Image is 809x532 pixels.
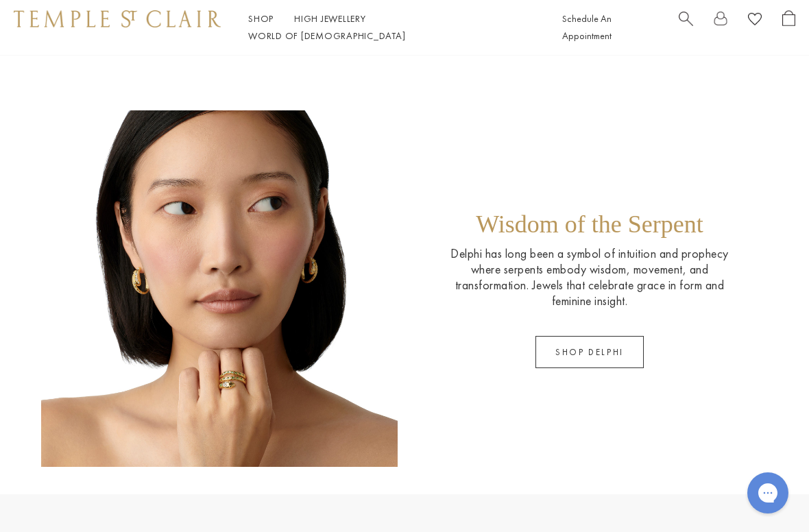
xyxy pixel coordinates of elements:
[748,10,762,32] a: View Wishlist
[562,12,612,42] a: Schedule An Appointment
[782,10,795,45] a: Open Shopping Bag
[535,336,644,368] a: SHOP DELPHI
[248,10,531,45] nav: Main navigation
[476,210,703,245] p: Wisdom of the Serpent
[740,468,795,518] iframe: Gorgias live chat messenger
[248,12,274,25] a: ShopShop
[248,29,405,42] a: World of [DEMOGRAPHIC_DATA]World of [DEMOGRAPHIC_DATA]
[435,245,744,309] p: Delphi has long been a symbol of intuition and prophecy where serpents embody wisdom, movement, a...
[679,10,693,45] a: Search
[14,10,221,27] img: Temple St. Clair
[294,12,366,25] a: High JewelleryHigh Jewellery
